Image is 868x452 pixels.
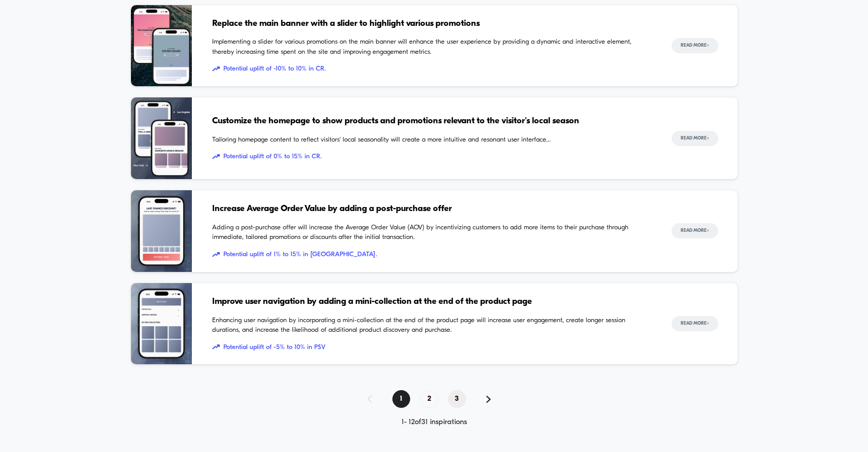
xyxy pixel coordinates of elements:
span: Increase Average Order Value by adding a post-purchase offer [212,202,651,216]
span: Potential uplift of 0% to 15% in CR. [212,152,651,162]
span: Customize the homepage to show products and promotions relevant to the visitor's local season [212,115,651,128]
span: Potential uplift of -5% to 10% in PSV [212,342,651,353]
button: Read More> [672,131,718,146]
span: Potential uplift of 1% to 15% in [GEOGRAPHIC_DATA]. [212,250,651,260]
button: Read More> [672,38,718,53]
img: pagination forward [486,396,491,403]
span: Improve user navigation by adding a mini-collection at the end of the product page [212,295,651,308]
div: 1 - 12 of 31 inspirations [130,418,738,427]
span: 2 [420,390,438,408]
span: 3 [448,390,466,408]
span: Replace the main banner with a slider to highlight various promotions [212,17,651,30]
span: 1 [392,390,410,408]
button: Read More> [672,316,718,331]
span: Adding a post-purchase offer will increase the Average Order Value (AOV) by incentivizing custome... [212,223,651,242]
span: Enhancing user navigation by incorporating a mini-collection at the end of the product page will ... [212,316,651,335]
span: Tailoring homepage content to reflect visitors' local seasonality will create a more intuitive an... [212,135,651,145]
img: Adding a post-purchase offer will increase the Average Order Value (AOV) by incentivizing custome... [131,190,192,272]
img: Implementing a slider for various promotions on the main banner will enhance the user experience ... [131,5,192,87]
img: Enhancing user navigation by incorporating a mini-collection at the end of the product page will ... [131,283,192,365]
span: Implementing a slider for various promotions on the main banner will enhance the user experience ... [212,37,651,57]
button: Read More> [672,223,718,238]
span: Potential uplift of -10% to 10% in CR. [212,64,651,74]
img: Tailoring homepage content to reflect visitors' local seasonality will create a more intuitive an... [131,97,192,179]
